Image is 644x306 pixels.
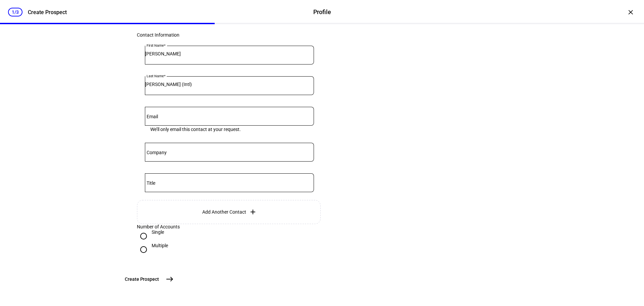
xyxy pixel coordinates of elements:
[147,114,158,119] mat-label: Email
[137,32,322,38] div: Contact Information
[202,209,246,215] span: Add Another Contact
[625,7,636,17] div: ×
[249,208,257,216] mat-icon: add
[137,224,322,229] div: Number of Accounts
[150,126,241,132] mat-hint: We’ll only email this contact at your request.
[166,275,174,283] mat-icon: east
[8,8,22,16] div: 1/3
[147,180,155,186] mat-label: Title
[125,276,159,282] span: Create Prospect
[313,8,331,16] div: Profile
[147,150,167,155] mat-label: Company
[152,229,164,235] div: Single
[147,74,164,78] mat-label: Last Name
[147,43,164,47] mat-label: First Name
[152,243,168,248] div: Multiple
[121,272,176,286] button: Create Prospect
[28,9,67,15] div: Create Prospect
